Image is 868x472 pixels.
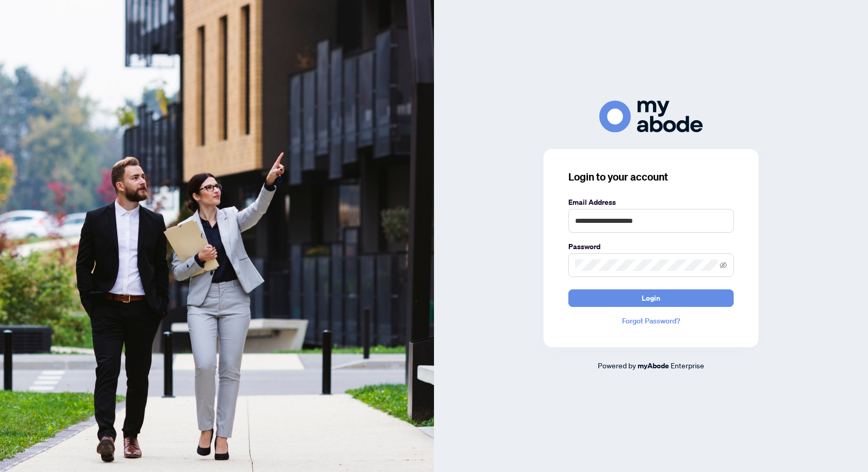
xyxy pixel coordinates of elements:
span: Enterprise [671,361,704,370]
a: Forgot Password? [568,315,734,327]
h3: Login to your account [568,170,734,184]
img: ma-logo [599,101,703,132]
a: myAbode [638,360,669,371]
span: eye-invisible [720,262,727,269]
span: Login [642,290,660,306]
label: Password [568,241,734,252]
button: Login [568,289,734,307]
label: Email Address [568,197,734,208]
span: Powered by [598,361,636,370]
